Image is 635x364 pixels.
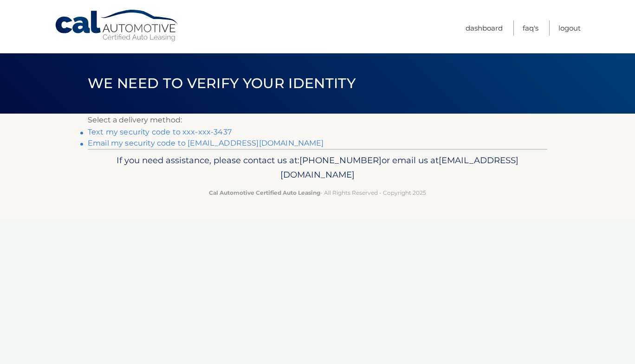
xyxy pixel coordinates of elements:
p: - All Rights Reserved - Copyright 2025 [94,188,541,198]
span: We need to verify your identity [88,75,356,92]
a: FAQ's [523,20,538,36]
a: Dashboard [466,20,503,36]
a: Text my security code to xxx-xxx-3437 [88,128,232,136]
a: Email my security code to [EMAIL_ADDRESS][DOMAIN_NAME] [88,139,324,147]
span: [PHONE_NUMBER] [299,155,382,166]
a: Cal Automotive [54,9,180,42]
p: If you need assistance, please contact us at: or email us at [94,153,541,183]
strong: Cal Automotive Certified Auto Leasing [209,189,320,196]
p: Select a delivery method: [88,114,547,127]
a: Logout [558,20,581,36]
